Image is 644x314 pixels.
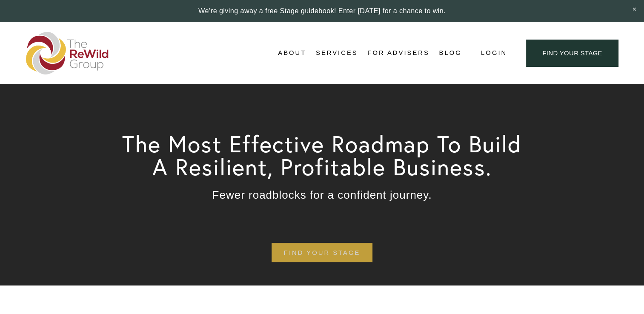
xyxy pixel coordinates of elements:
a: folder dropdown [316,47,358,60]
a: find your stage [526,40,618,66]
a: Blog [439,47,461,60]
a: For Advisers [367,47,429,60]
span: Services [316,47,358,59]
img: The ReWild Group [26,32,109,74]
a: folder dropdown [278,47,306,60]
span: Fewer roadblocks for a confident journey. [212,188,432,201]
span: About [278,47,306,59]
a: Login [481,47,507,59]
span: The Most Effective Roadmap To Build A Resilient, Profitable Business. [122,129,529,181]
a: find your stage [272,243,372,262]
